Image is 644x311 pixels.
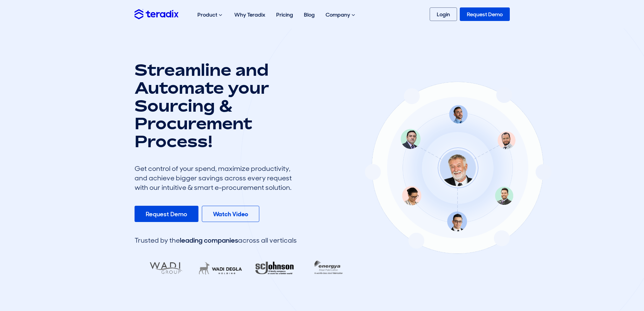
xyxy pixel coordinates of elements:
img: RA [247,257,302,279]
a: Request Demo [135,206,198,222]
div: Company [320,4,362,26]
a: Why Teradix [229,4,271,25]
img: LifeMakers [193,257,248,279]
b: Watch Video [213,210,248,218]
img: Teradix logo [135,9,178,19]
div: Get control of your spend, maximize productivity, and achieve bigger savings across every request... [135,164,297,192]
a: Login [430,7,457,21]
div: Trusted by the across all verticals [135,236,297,245]
span: leading companies [180,236,238,245]
a: Watch Video [202,206,259,222]
a: Pricing [271,4,299,25]
div: Product [192,4,229,26]
h1: Streamline and Automate your Sourcing & Procurement Process! [135,61,297,150]
a: Request Demo [460,7,510,21]
a: Blog [299,4,320,25]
